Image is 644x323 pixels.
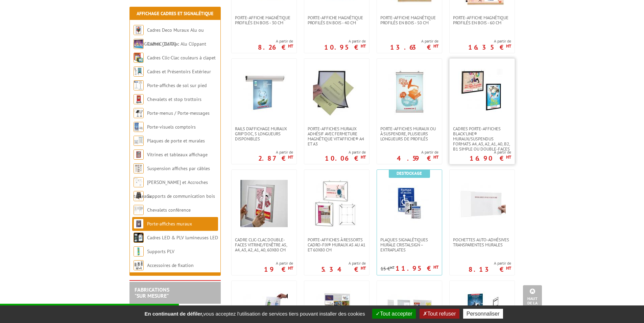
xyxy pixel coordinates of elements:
span: A partir de [321,261,366,266]
sup: HT [288,43,293,49]
sup: HT [390,265,395,270]
sup: HT [506,154,511,160]
span: A partir de [325,150,366,155]
p: 10.06 € [325,156,366,160]
span: vous acceptez l'utilisation de services tiers pouvant installer des cookies [141,311,368,317]
p: 11.95 € [396,266,438,270]
sup: HT [433,264,438,270]
img: Cadres LED & PLV lumineuses LED [134,233,144,243]
a: Cadre clic-clac double-faces vitrine/fenêtre A5, A4, A3, A2, A1, A0, 60x80 cm [232,237,296,252]
span: A partir de [264,261,293,266]
a: Porte-affiches de sol sur pied [147,82,207,88]
b: Destockage [397,170,422,176]
a: [PERSON_NAME] et Accroches tableaux [134,179,208,199]
img: Rails d'affichage muraux Grip'Doc, 5 longueurs disponibles [240,69,288,116]
span: Porte-affiches muraux adhésif avec fermeture magnétique VIT’AFFICHE® A4 et A3 [308,126,366,146]
img: Porte-affiches à ressorts Cadro-Fix® muraux A5 au A1 et 60x80 cm [313,180,360,227]
img: Cadres Clic-Clac couleurs à clapet [134,53,144,63]
img: Cadres et Présentoirs Extérieur [134,66,144,77]
sup: HT [506,265,511,271]
sup: HT [433,43,438,49]
a: Cadres Clic-Clac couleurs à clapet [147,55,216,61]
a: Chevalets conférence [147,207,191,213]
a: Supports PLV [147,248,174,254]
img: Porte-affiches muraux adhésif avec fermeture magnétique VIT’AFFICHE® A4 et A3 [313,69,360,116]
img: Cimaises et Accroches tableaux [134,177,144,187]
span: Plaques signalétiques murale CristalSign – extraplates [380,237,438,252]
a: Porte-affiches muraux [147,221,192,227]
sup: HT [361,154,366,160]
span: PORTE-AFFICHE MAGNÉTIQUE PROFILÉS EN BOIS - 60 cm [453,15,511,25]
span: A partir de [258,38,293,44]
p: 13.63 € [390,45,438,49]
button: Personnaliser (fenêtre modale) [463,309,503,319]
img: Chevalets et stop trottoirs [134,94,144,104]
img: Cadres Deco Muraux Alu ou Bois [134,25,144,35]
a: Plaques de porte et murales [147,138,205,144]
a: PORTE-AFFICHE MAGNÉTIQUE PROFILÉS EN BOIS - 60 cm [450,15,515,25]
a: Chevalets et stop trottoirs [147,96,201,102]
p: 16.90 € [470,156,511,160]
p: 2.87 € [258,156,293,160]
img: Supports PLV [134,246,144,257]
a: PORTE-AFFICHE MAGNÉTIQUE PROFILÉS EN BOIS - 30 cm [232,15,296,25]
a: Haut de la page [523,285,542,313]
a: Suspension affiches par câbles [147,165,210,171]
img: Cadres porte-affiches Black’Line® muraux/suspendus Formats A4, A3, A2, A1, A0, B2, B1 simple ou d... [458,69,506,116]
a: Affichage Cadres et Signalétique [137,10,213,17]
strong: En continuant de défiler, [144,311,203,317]
span: A partir de [397,150,438,155]
img: Porte-affiches muraux [134,219,144,229]
span: PORTE-AFFICHE MAGNÉTIQUE PROFILÉS EN BOIS - 50 cm [380,15,438,25]
span: Porte-affiches muraux ou à suspendre, plusieurs longueurs de profilés [380,126,438,141]
a: Cadres et Présentoirs Extérieur [147,69,211,75]
span: Pochettes auto-adhésives transparentes murales [453,237,511,247]
a: Porte-affiches muraux adhésif avec fermeture magnétique VIT’AFFICHE® A4 et A3 [304,126,369,146]
span: A partir de [324,38,366,44]
img: Porte-affiches muraux ou à suspendre, plusieurs longueurs de profilés [386,69,433,116]
img: Chevalets conférence [134,205,144,215]
p: 15 € [381,266,395,271]
span: Rails d'affichage muraux Grip'Doc, 5 longueurs disponibles [235,126,293,141]
a: Cadres porte-affiches Black’Line® muraux/suspendus Formats A4, A3, A2, A1, A0, B2, B1 simple ou d... [450,126,515,152]
a: Supports de communication bois [147,193,215,199]
a: PORTE-AFFICHE MAGNÉTIQUE PROFILÉS EN BOIS - 40 cm [304,15,369,25]
img: Pochettes auto-adhésives transparentes murales [458,180,506,227]
p: 8.26 € [258,45,293,49]
p: 19 € [264,267,293,271]
a: Porte-affiches muraux ou à suspendre, plusieurs longueurs de profilés [377,126,442,141]
img: Porte-visuels comptoirs [134,122,144,132]
a: Cadres Deco Muraux Alu ou [GEOGRAPHIC_DATA] [134,27,204,47]
img: Plaques de porte et murales [134,136,144,146]
img: Vitrines et tableaux affichage [134,150,144,160]
span: A partir de [470,150,511,155]
a: Accessoires de fixation [147,262,194,268]
p: 16.35 € [468,45,511,49]
a: PORTE-AFFICHE MAGNÉTIQUE PROFILÉS EN BOIS - 50 cm [377,15,442,25]
p: 4.59 € [397,156,438,160]
button: Tout refuser [420,309,459,319]
span: A partir de [468,38,511,44]
sup: HT [288,265,293,271]
span: PORTE-AFFICHE MAGNÉTIQUE PROFILÉS EN BOIS - 30 cm [235,15,293,25]
button: Tout accepter [372,309,416,319]
img: Porte-affiches de sol sur pied [134,80,144,90]
span: Cadre clic-clac double-faces vitrine/fenêtre A5, A4, A3, A2, A1, A0, 60x80 cm [235,237,293,252]
a: Porte-menus / Porte-messages [147,110,210,116]
sup: HT [433,154,438,160]
img: Accessoires de fixation [134,260,144,270]
a: Vitrines et tableaux affichage [147,152,208,158]
a: Plaques signalétiques murale CristalSign – extraplates [377,237,442,252]
span: A partir de [258,150,293,155]
img: Porte-menus / Porte-messages [134,108,144,118]
a: Rails d'affichage muraux Grip'Doc, 5 longueurs disponibles [232,126,296,141]
span: Cadres porte-affiches Black’Line® muraux/suspendus Formats A4, A3, A2, A1, A0, B2, B1 simple ou d... [453,126,511,152]
sup: HT [288,154,293,160]
a: FABRICATIONS"Sur Mesure" [135,286,169,299]
a: Pochettes auto-adhésives transparentes murales [450,237,515,247]
p: 5.34 € [321,267,366,271]
span: Porte-affiches à ressorts Cadro-Fix® muraux A5 au A1 et 60x80 cm [308,237,366,252]
span: A partir de [469,261,511,266]
sup: HT [361,265,366,271]
sup: HT [361,43,366,49]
